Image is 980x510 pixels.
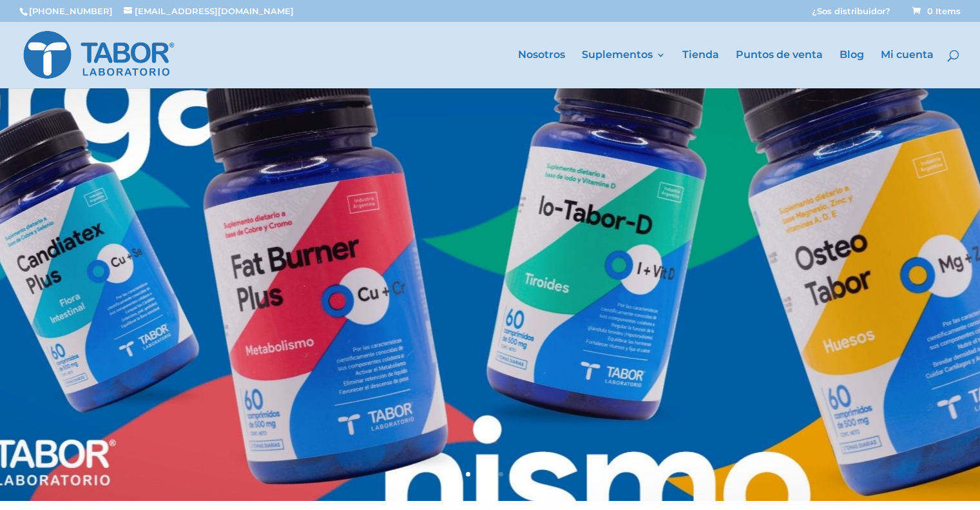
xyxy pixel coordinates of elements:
a: Suplementos [582,50,666,88]
a: Mi cuenta [881,50,934,88]
a: 2 [477,472,481,476]
a: Tienda [682,50,719,88]
img: Laboratorio Tabor [22,28,176,82]
a: Blog [840,50,864,88]
a: 4 [499,472,503,476]
a: 5 [510,472,514,476]
a: [EMAIL_ADDRESS][DOMAIN_NAME] [124,6,294,16]
a: Nosotros [518,50,565,88]
a: 1 [466,472,470,476]
a: [PHONE_NUMBER] [29,6,113,16]
span: 0 Items [912,6,961,16]
a: 0 Items [910,6,961,16]
a: ¿Sos distribuidor? [812,7,890,22]
a: Puntos de venta [736,50,823,88]
a: 3 [488,472,492,476]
